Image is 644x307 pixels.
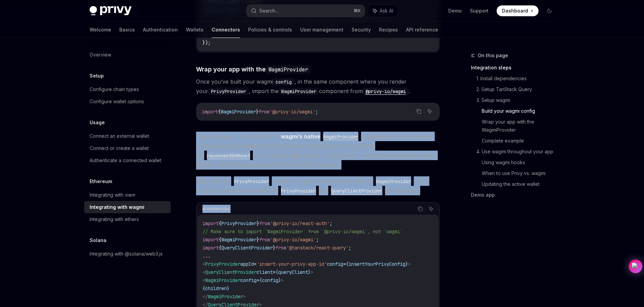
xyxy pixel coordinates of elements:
[257,277,259,283] span: =
[240,277,257,283] span: config
[276,245,286,251] span: from
[84,248,171,260] a: Integrating with @solana/web3.js
[311,269,313,275] span: >
[90,191,135,199] div: Integrating with viem
[90,6,132,16] img: dark logo
[259,109,269,115] span: from
[482,116,560,135] a: Wrap your app with the WagmiProvider
[632,263,639,270] img: TKNZ
[327,261,343,267] span: config
[90,156,161,165] div: Authenticate a connected wallet
[373,178,414,185] code: WagmiProvider
[308,269,311,275] span: }
[202,40,211,46] span: });
[90,118,105,127] h5: Usage
[257,261,327,267] span: 'insert-your-privy-app-id'
[425,107,434,116] button: Ask AI
[476,146,560,157] a: 4. Use wagmi throughout your app
[246,5,365,17] button: Search...⌘K
[202,228,403,235] span: // Make sure to import `WagmiProvider` from `@privy-io/wagmi`, not `wagmi`
[119,22,135,38] a: Basics
[90,203,144,211] div: Integrating with wagmi
[90,144,149,152] div: Connect or create a wallet
[281,133,361,140] a: wagmi’s nativeWagmiProvider
[478,51,508,60] span: On this page
[278,269,308,275] span: queryClient
[476,95,560,106] a: 3. Setup wagmi
[482,106,560,116] a: Build your wagmi config
[408,261,411,267] span: >
[286,245,349,251] span: '@tanstack/react-query'
[482,179,560,190] a: Updating the active wallet
[196,77,440,96] span: Once you’ve built your wagmi , in the same component where you render your , import the component...
[502,7,528,14] span: Dashboard
[257,269,273,275] span: client
[266,65,311,74] code: WagmiProvider
[248,22,292,38] a: Policies & controls
[90,177,112,185] h5: Ethereum
[204,152,253,159] code: reconnectOnMount
[221,220,257,226] span: PrivyProvider
[259,277,262,283] span: {
[278,187,319,195] code: PrivyProvider
[202,269,205,275] span: <
[84,95,171,108] a: Configure wallet options
[90,51,111,59] div: Overview
[273,78,294,86] code: config
[84,201,171,213] a: Integrating with wagmi
[346,261,349,267] span: {
[471,62,560,73] a: Integration steps
[202,220,219,226] span: import
[427,204,435,213] button: Ask AI
[476,73,560,84] a: 1. Install dependencies
[242,187,257,194] em: inside
[90,132,149,140] div: Connect an external wallet
[202,253,211,259] span: ...
[497,5,539,16] a: Dashboard
[328,187,385,195] code: QueryClientProvider
[281,277,284,283] span: >
[205,277,240,283] span: WagmiProvider
[448,7,462,14] a: Demo
[212,22,240,38] a: Connectors
[254,261,257,267] span: =
[205,285,227,291] span: children
[90,72,104,80] h5: Setup
[328,187,385,194] a: QueryClientProvider
[363,88,409,94] a: @privy-io/wagmi
[270,220,330,226] span: '@privy-io/react-auth'
[278,277,281,283] span: }
[470,7,488,14] a: Support
[221,109,256,115] span: WagmiProvider
[196,132,440,170] span: This is a drop-in replacement for , but ensures the necessary configuration properties for Privy ...
[205,269,257,275] span: QueryClientProvider
[354,8,361,14] span: ⌘ K
[84,142,171,154] a: Connect or create a wallet
[380,7,393,14] span: Ask AI
[204,152,253,159] a: reconnectOnMount
[316,237,319,243] span: ;
[202,204,230,213] div: providers.tsx
[90,236,106,244] h5: Solana
[219,220,221,226] span: {
[219,245,221,251] span: {
[202,293,208,300] span: </
[90,250,163,258] div: Integrating with @solana/web3.js
[414,107,423,116] button: Copy the contents from the code block
[84,49,171,61] a: Overview
[482,168,560,179] a: When to use Privy vs. wagmi
[202,109,218,115] span: import
[218,109,221,115] span: {
[273,269,276,275] span: =
[300,22,343,38] a: User management
[205,261,240,267] span: PrivyProvider
[269,109,315,115] span: '@privy-io/wagmi'
[90,22,111,38] a: Welcome
[143,22,178,38] a: Authentication
[259,7,278,15] div: Search...
[227,285,230,291] span: }
[270,237,316,243] span: '@privy-io/wagmi'
[90,85,139,93] div: Configure chain types
[279,88,319,95] code: WagmiProvider
[259,237,270,243] span: from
